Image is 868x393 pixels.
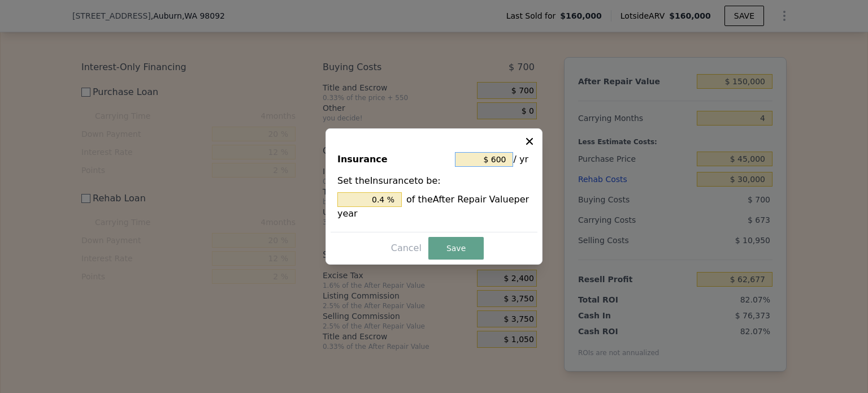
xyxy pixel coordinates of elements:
div: Insurance [337,149,450,170]
button: Cancel [387,239,426,257]
button: Save [428,237,484,260]
div: Set the Insurance to be: [337,174,531,221]
span: / yr [513,149,528,170]
div: of the After Repair Value [337,192,531,221]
